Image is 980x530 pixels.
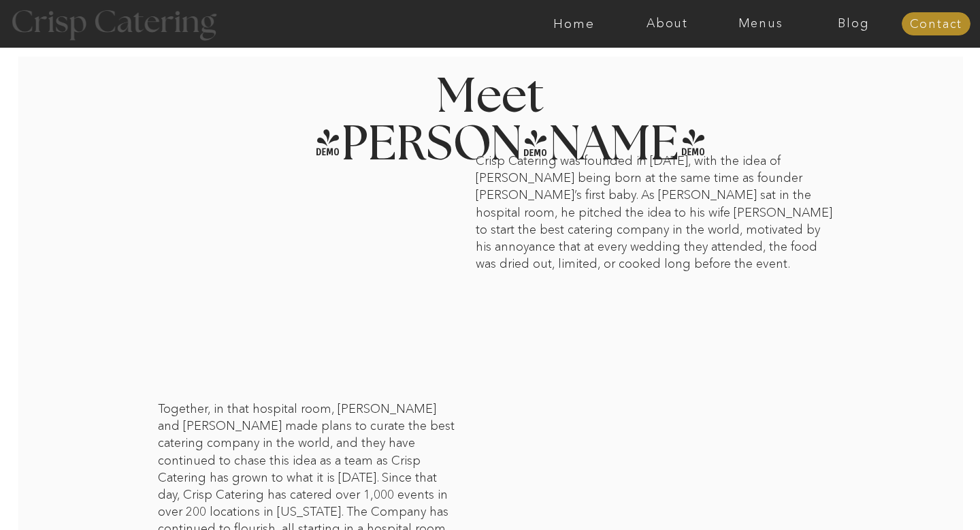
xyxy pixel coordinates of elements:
[476,153,836,274] p: Crisp Catering was founded in [DATE], with the idea of [PERSON_NAME] being born at the same time ...
[621,17,714,31] a: About
[902,18,970,31] a: Contact
[714,17,807,31] a: Menus
[314,74,666,127] h2: Meet [PERSON_NAME]
[527,17,621,31] a: Home
[807,17,900,31] a: Blog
